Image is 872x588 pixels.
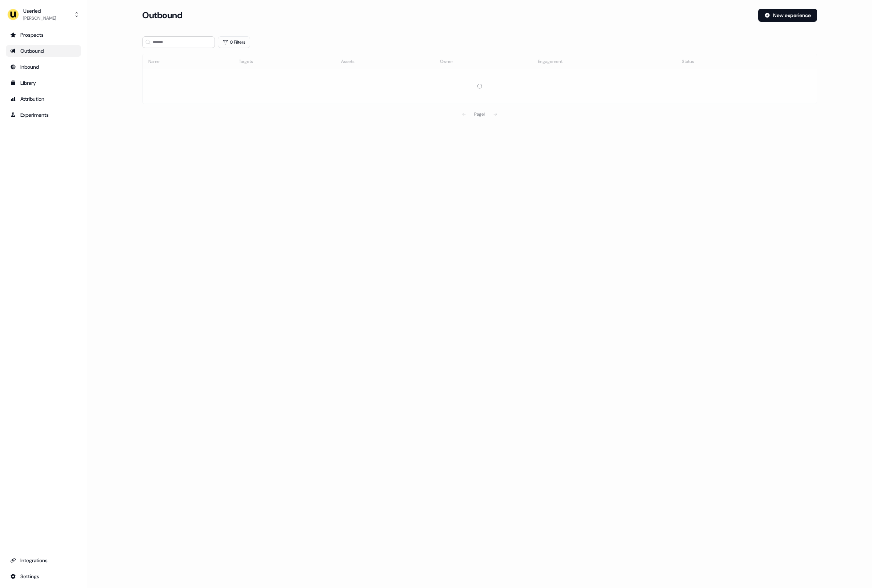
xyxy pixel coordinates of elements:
a: Go to integrations [6,571,81,582]
a: Go to Inbound [6,61,81,73]
div: Inbound [10,63,77,71]
div: Integrations [10,557,77,564]
button: Userled[PERSON_NAME] [6,6,81,23]
a: Go to integrations [6,555,81,566]
a: Go to templates [6,77,81,89]
div: Settings [10,573,77,580]
div: Library [10,79,77,87]
a: Go to outbound experience [6,45,81,57]
a: Go to experiments [6,109,81,121]
button: 0 Filters [218,36,250,48]
div: Experiments [10,111,77,119]
div: Userled [23,7,56,15]
div: Prospects [10,31,77,39]
button: New experience [758,9,817,22]
div: Attribution [10,95,77,103]
a: Go to prospects [6,29,81,41]
div: [PERSON_NAME] [23,15,56,22]
div: Outbound [10,47,77,55]
h3: Outbound [142,10,182,21]
a: Go to attribution [6,93,81,105]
